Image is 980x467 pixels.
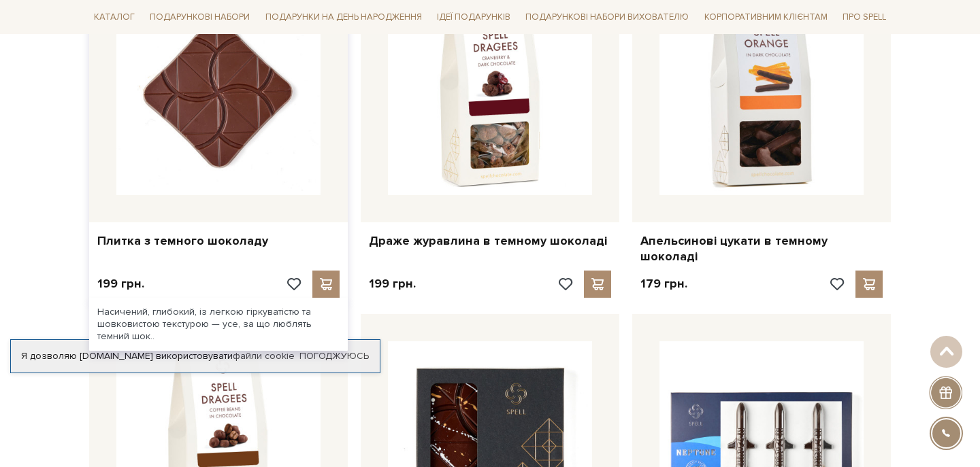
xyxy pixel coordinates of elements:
a: Погоджуюсь [299,350,369,362]
p: 199 грн. [369,276,416,292]
a: Про Spell [837,7,892,28]
a: Ідеї подарунків [431,7,516,28]
a: Подарунки на День народження [260,7,427,28]
div: Я дозволяю [DOMAIN_NAME] використовувати [11,350,380,362]
a: Плитка з темного шоколаду [97,233,340,249]
a: Драже журавлина в темному шоколаді [369,233,611,249]
p: 179 грн. [640,276,687,292]
a: Корпоративним клієнтам [699,5,833,29]
div: Насичений, глибокий, із легкою гіркуватістю та шовковистою текстурою — усе, за що люблять темний ... [89,298,348,351]
a: Подарункові набори [144,7,255,28]
p: 199 грн. [97,276,144,292]
a: файли cookie [233,350,295,362]
a: Каталог [88,7,140,28]
a: Апельсинові цукати в темному шоколаді [640,233,883,265]
a: Подарункові набори вихователю [520,5,694,29]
